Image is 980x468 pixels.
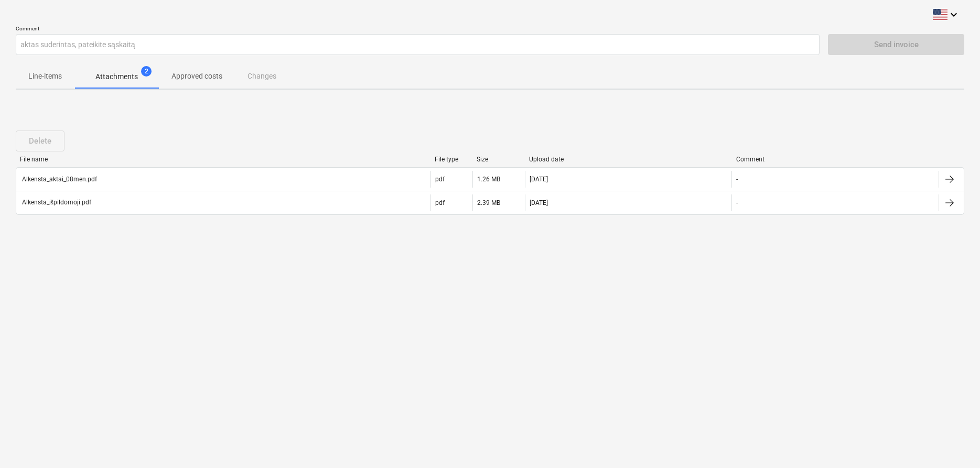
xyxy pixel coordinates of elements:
span: 2 [141,66,152,77]
div: [DATE] [530,199,548,206]
div: - [736,199,738,206]
p: Attachments [95,71,138,82]
div: 2.39 MB [477,199,500,206]
p: Approved costs [171,71,222,82]
p: Comment [16,25,820,34]
div: Alkensta_išpildomoji.pdf [20,199,91,206]
div: Size [477,156,521,163]
div: pdf [435,199,445,206]
div: Alkensta_aktai_08men.pdf [20,176,97,183]
p: Line-items [28,71,62,82]
div: Comment [736,156,935,163]
div: [DATE] [530,176,548,183]
div: File name [20,156,426,163]
div: pdf [435,176,445,183]
div: 1.26 MB [477,176,500,183]
div: File type [435,156,468,163]
i: keyboard_arrow_down [947,8,960,21]
div: - [736,176,738,183]
div: Upload date [529,156,728,163]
